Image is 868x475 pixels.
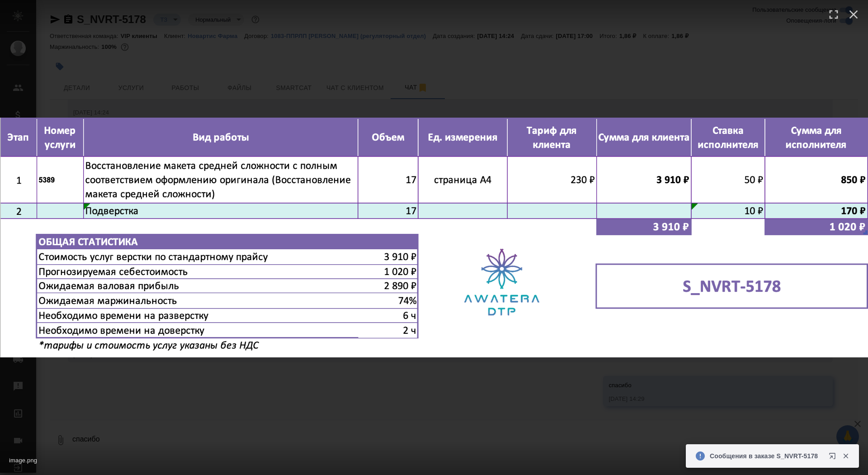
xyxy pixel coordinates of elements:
[844,5,863,24] button: Close (esc)
[836,452,855,460] button: Закрыть
[824,5,844,24] button: Enter fullscreen (f)
[823,447,845,469] button: Открыть в новой вкладке
[9,457,37,464] span: image.png
[710,451,823,461] p: Сообщения в заказе S_NVRT-5178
